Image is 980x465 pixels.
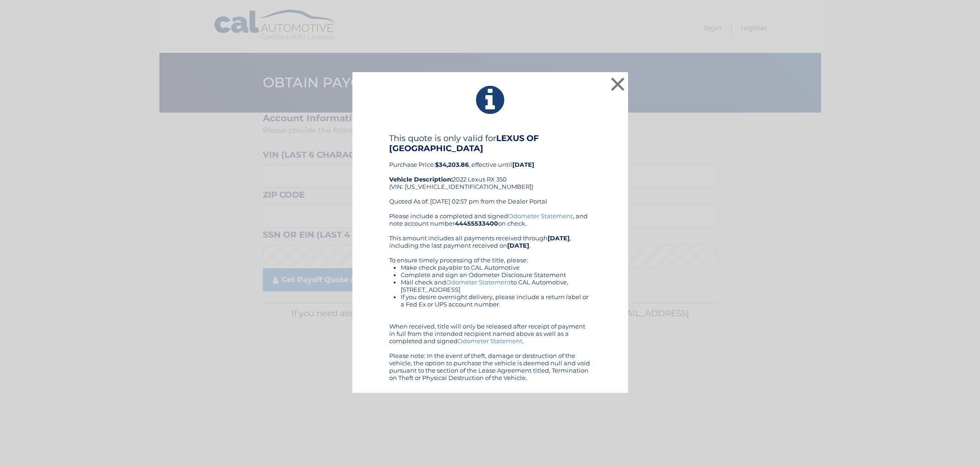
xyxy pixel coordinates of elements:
li: Make check payable to CAL Automotive [401,264,591,271]
a: Odometer Statement [508,212,573,220]
li: If you desire overnight delivery, please include a return label or a Fed Ex or UPS account number. [401,293,591,308]
b: [DATE] [512,161,534,168]
li: Complete and sign an Odometer Disclosure Statement [401,271,591,278]
h4: This quote is only valid for [389,133,591,153]
a: Odometer Statement [446,278,511,286]
li: Mail check and to CAL Automotive, [STREET_ADDRESS] [401,278,591,293]
b: $34,203.86 [435,161,469,168]
b: [DATE] [507,242,529,249]
b: [DATE] [548,234,570,242]
a: Odometer Statement [458,337,522,345]
div: Purchase Price: , effective until 2022 Lexus RX 350 (VIN: [US_VEHICLE_IDENTIFICATION_NUMBER]) Quo... [389,133,591,212]
strong: Vehicle Description: [389,176,453,183]
b: LEXUS OF [GEOGRAPHIC_DATA] [389,133,539,153]
b: 44455533400 [455,220,498,227]
div: Please include a completed and signed , and note account number on check. This amount includes al... [389,212,591,381]
button: × [609,75,627,93]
